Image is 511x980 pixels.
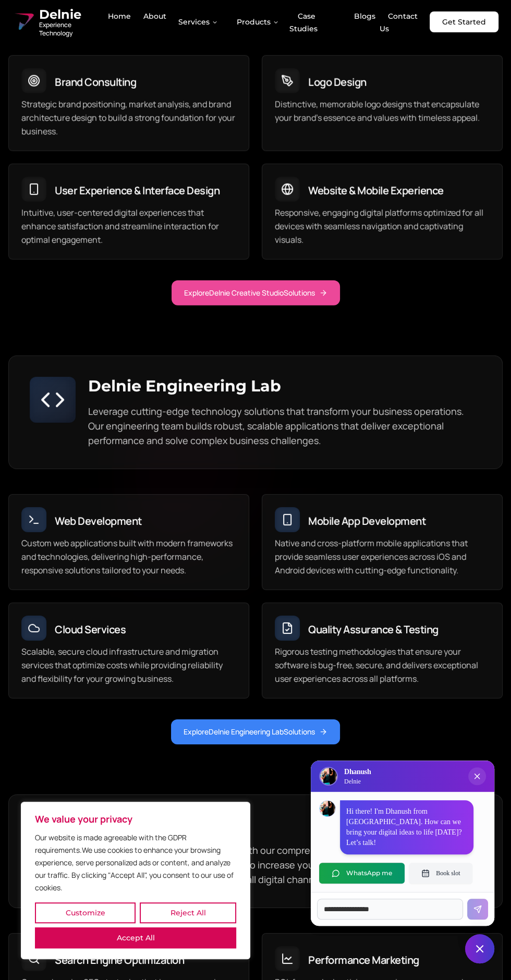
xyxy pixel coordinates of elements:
[55,953,184,967] h3: Search Engine Optimization
[13,6,100,38] a: Delnie Logo Full
[171,719,340,744] a: Explore Delnie Engineering Lab Solutions
[409,863,472,884] button: Book slot
[88,843,481,887] p: Drive sustainable business growth with our comprehensive digital marketing strategies. We employ ...
[344,767,371,777] h3: Dhanush
[308,75,367,90] h3: Logo Design
[379,7,417,38] a: Contact Us
[55,622,126,637] h3: Cloud Services
[465,934,494,963] button: Close chat
[289,7,326,38] a: Case Studies
[275,206,490,247] p: Responsive, engaging digital platforms optimized for all devices with seamless navigation and cap...
[100,9,428,34] nav: Main
[13,9,35,34] img: Delnie Logo
[88,377,481,396] h3: Delnie Engineering Lab
[275,645,490,685] p: Rigorous testing methodologies that ensure your software is bug-free, secure, and delivers except...
[39,21,100,38] span: Experience Technology
[320,801,335,816] img: Dhanush
[346,806,467,848] p: Hi there! I'm Dhanush from [GEOGRAPHIC_DATA]. How can we bring your digital ideas to life [DATE]?...
[344,777,371,786] p: Delnie
[55,75,136,90] h3: Brand Consulting
[88,816,481,835] h3: Delnie Growth Hub
[35,813,236,825] p: We value your privacy
[308,622,439,637] h3: Quality Assurance & Testing
[308,514,425,529] h3: Mobile App Development
[140,902,236,923] button: Reject All
[39,6,100,23] span: Delnie
[172,280,340,305] a: Explore Delnie Creative Studio Solutions
[468,767,486,785] button: Close chat popup
[228,11,287,32] button: Products
[275,97,490,125] p: Distinctive, memorable logo designs that encapsulate your brand's essence and values with timeles...
[21,97,236,138] p: Strategic brand positioning, market analysis, and brand architecture design to build a strong fou...
[320,768,337,785] img: Delnie Logo
[135,7,166,38] a: About
[346,7,375,38] a: Blogs
[21,206,236,247] p: Intuitive, user-centered digital experiences that enhance satisfaction and streamline interaction...
[100,7,131,38] a: Home
[430,11,498,32] a: Get Started
[35,831,236,894] p: Our website is made agreeable with the GDPR requirements.We use cookies to enhance your browsing ...
[35,902,136,923] button: Customize
[55,514,142,529] h3: Web Development
[21,645,236,685] p: Scalable, secure cloud infrastructure and migration services that optimize costs while providing ...
[319,863,405,884] button: WhatsApp me
[308,953,419,967] h3: Performance Marketing
[170,11,226,32] button: Services
[55,183,220,198] h3: User Experience & Interface Design
[275,536,490,577] p: Native and cross-platform mobile applications that provide seamless user experiences across iOS a...
[88,404,481,448] p: Leverage cutting-edge technology solutions that transform your business operations. Our engineeri...
[308,183,444,198] h3: Website & Mobile Experience
[21,536,236,577] p: Custom web applications built with modern frameworks and technologies, delivering high-performanc...
[35,927,236,948] button: Accept All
